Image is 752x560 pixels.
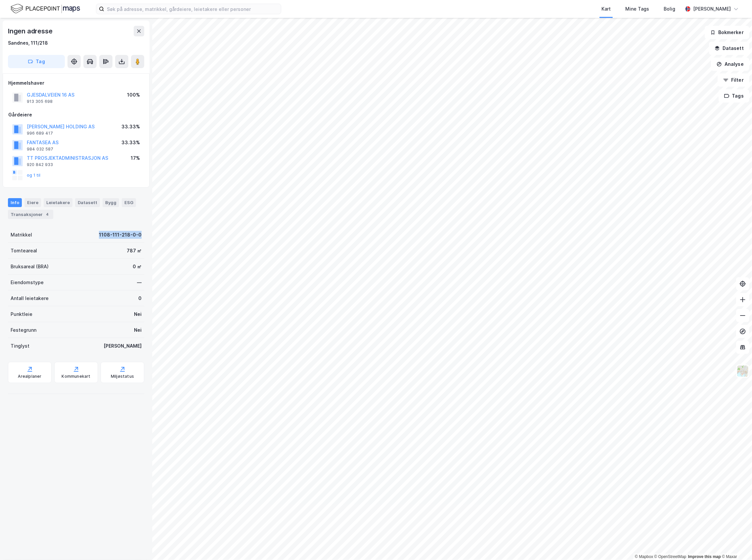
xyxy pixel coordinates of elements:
[24,198,41,207] div: Eiere
[11,310,32,318] div: Punktleie
[688,554,721,559] a: Improve this map
[62,374,90,379] div: Kommunekart
[709,42,749,55] button: Datasett
[8,210,53,219] div: Transaksjoner
[705,26,749,39] button: Bokmerker
[8,198,22,207] div: Info
[11,279,44,286] div: Eiendomstype
[11,326,36,334] div: Festegrunn
[104,4,281,14] input: Søk på adresse, matrikkel, gårdeiere, leietakere eller personer
[127,91,140,99] div: 100%
[654,554,686,559] a: OpenStreetMap
[719,528,752,560] div: Kontrollprogram for chat
[44,198,72,207] div: Leietakere
[121,139,140,147] div: 33.33%
[601,5,611,13] div: Kart
[121,123,140,131] div: 33.33%
[8,26,54,36] div: Ingen adresse
[718,73,749,87] button: Filter
[133,263,142,271] div: 0 ㎡
[103,198,119,207] div: Bygg
[27,99,53,104] div: 913 305 698
[11,263,49,271] div: Bruksareal (BRA)
[27,147,53,152] div: 984 032 587
[8,111,144,119] div: Gårdeiere
[134,310,142,318] div: Nei
[111,374,134,379] div: Miljøstatus
[8,39,48,47] div: Sandnes, 111/218
[11,231,32,239] div: Matrikkel
[18,374,41,379] div: Arealplaner
[625,5,649,13] div: Mine Tags
[127,247,142,255] div: 787 ㎡
[664,5,675,13] div: Bolig
[711,58,749,71] button: Analyse
[8,79,144,87] div: Hjemmelshaver
[137,279,142,286] div: —
[11,247,37,255] div: Tomteareal
[44,211,51,218] div: 4
[27,162,53,167] div: 920 842 933
[75,198,100,207] div: Datasett
[11,3,80,15] img: logo.f888ab2527a4732fd821a326f86c7f29.svg
[719,89,749,103] button: Tags
[719,528,752,560] iframe: Chat Widget
[693,5,731,13] div: [PERSON_NAME]
[134,326,142,334] div: Nei
[131,154,140,162] div: 17%
[736,365,749,377] img: Z
[99,231,142,239] div: 1108-111-218-0-0
[138,294,142,302] div: 0
[122,198,136,207] div: ESG
[11,294,49,302] div: Antall leietakere
[8,55,65,68] button: Tag
[11,342,29,350] div: Tinglyst
[27,131,53,136] div: 996 689 417
[104,342,142,350] div: [PERSON_NAME]
[635,554,653,559] a: Mapbox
